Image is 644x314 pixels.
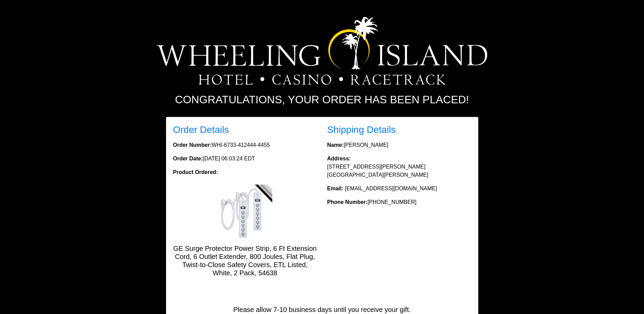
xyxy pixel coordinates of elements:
[327,155,471,179] p: [STREET_ADDRESS][PERSON_NAME] [GEOGRAPHIC_DATA][PERSON_NAME]
[327,141,471,149] p: [PERSON_NAME]
[327,198,471,206] p: [PHONE_NUMBER]
[157,17,487,85] img: Logo
[327,124,471,136] h3: Shipping Details
[173,244,317,277] h5: GE Surge Protector Power Strip, 6 Ft Extension Cord, 6 Outlet Extender, 800 Joules, Flat Plug, Tw...
[166,306,478,314] h5: Please allow 7-10 business days until you receive your gift.
[173,155,317,163] p: [DATE] 06:03:24 EDT
[173,142,212,148] strong: Order Number:
[327,186,344,191] strong: Email:
[327,142,344,148] strong: Name:
[327,185,471,193] p: [EMAIL_ADDRESS][DOMAIN_NAME]
[218,185,272,239] img: GE Surge Protector Power Strip, 6 Ft Extension Cord, 6 Outlet Extender, 800 Joules, Flat Plug, Tw...
[173,169,218,175] strong: Product Ordered:
[173,124,317,136] h3: Order Details
[173,141,317,149] p: WHI-6733-412444-4455
[327,156,351,161] strong: Address:
[134,93,511,106] h2: Congratulations, your order has been placed!
[327,199,368,205] strong: Phone Number:
[173,156,203,161] strong: Order Date:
